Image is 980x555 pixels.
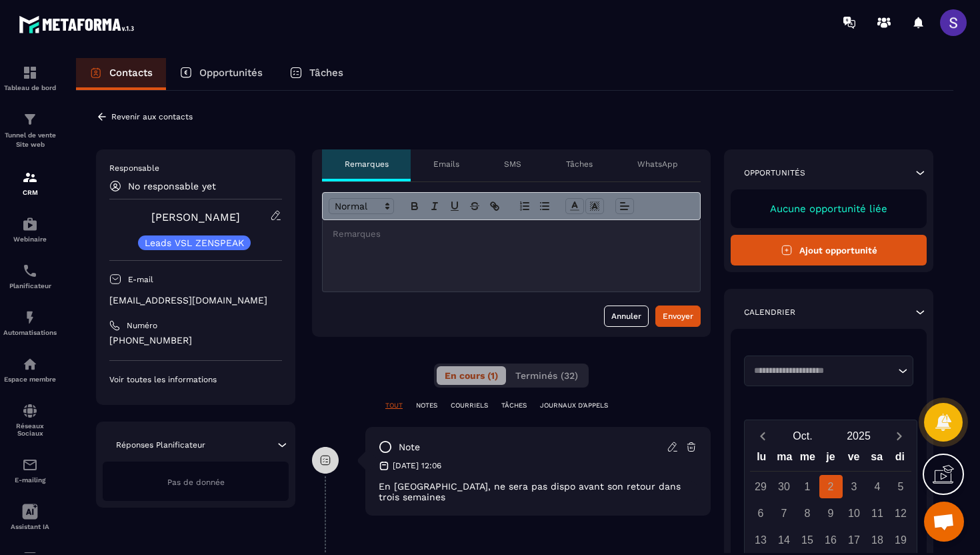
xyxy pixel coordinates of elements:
p: TOUT [385,401,403,410]
img: formation [22,111,38,127]
p: No responsable yet [128,181,216,191]
div: 11 [866,502,889,525]
div: 18 [866,528,889,552]
img: formation [22,65,38,81]
div: Search for option [744,356,913,386]
img: automations [22,310,38,326]
p: Opportunités [744,167,805,178]
div: 14 [773,528,796,552]
p: TÂCHES [501,401,527,410]
p: En [GEOGRAPHIC_DATA], ne sera pas dispo avant son retour dans trois semaines [379,481,697,502]
a: automationsautomationsWebinaire [3,206,57,253]
p: Opportunités [199,67,263,79]
div: Envoyer [663,310,693,323]
img: automations [22,216,38,232]
p: note [399,441,420,454]
div: 2 [819,475,843,498]
div: 13 [749,528,773,552]
div: 15 [796,528,819,552]
p: Tâches [309,67,343,79]
button: Ajout opportunité [731,235,927,265]
img: email [22,457,38,473]
a: Contacts [76,58,166,90]
div: ma [773,448,797,471]
button: Open months overlay [775,424,831,448]
p: Contacts [109,67,153,79]
p: Automatisations [3,329,57,336]
a: automationsautomationsAutomatisations [3,300,57,346]
div: lu [750,448,773,471]
p: Tâches [566,159,593,169]
div: je [819,448,843,471]
p: Espace membre [3,376,57,383]
a: formationformationTableau de bord [3,55,57,101]
p: [PHONE_NUMBER] [109,334,282,347]
button: Previous month [750,427,775,445]
div: 12 [889,502,913,525]
img: scheduler [22,263,38,279]
p: Réseaux Sociaux [3,422,57,437]
button: Open years overlay [831,424,887,448]
p: [DATE] 12:06 [393,460,441,471]
p: Planificateur [3,282,57,290]
div: 3 [843,475,866,498]
p: Aucune opportunité liée [744,203,913,215]
button: Envoyer [655,306,701,327]
div: 30 [773,475,796,498]
input: Search for option [749,364,895,378]
a: [PERSON_NAME] [151,211,240,223]
div: 8 [796,502,819,525]
button: Annuler [604,306,649,327]
div: ve [842,448,865,471]
p: CRM [3,189,57,196]
a: Opportunités [166,58,276,90]
p: Voir toutes les informations [109,374,282,385]
p: Webinaire [3,235,57,243]
img: logo [19,12,139,37]
div: 16 [819,528,843,552]
a: Tâches [276,58,357,90]
p: Leads VSL ZENSPEAK [145,238,244,247]
a: social-networksocial-networkRéseaux Sociaux [3,393,57,447]
div: 1 [796,475,819,498]
p: Tableau de bord [3,84,57,91]
div: Ouvrir le chat [924,502,964,542]
button: Terminés (32) [507,366,586,385]
a: formationformationTunnel de vente Site web [3,101,57,159]
img: automations [22,356,38,372]
div: 5 [889,475,913,498]
div: 19 [889,528,913,552]
p: JOURNAUX D'APPELS [540,401,608,410]
a: schedulerschedulerPlanificateur [3,253,57,300]
p: Numéro [127,320,157,331]
p: Tunnel de vente Site web [3,131,57,149]
p: E-mailing [3,476,57,484]
a: emailemailE-mailing [3,447,57,494]
p: Remarques [345,159,389,169]
p: Emails [433,159,459,169]
span: Pas de donnée [167,478,225,487]
p: Revenir aux contacts [111,112,193,121]
div: 29 [749,475,773,498]
p: Assistant IA [3,523,57,530]
p: Réponses Planificateur [116,440,205,450]
a: formationformationCRM [3,159,57,206]
div: 7 [773,502,796,525]
p: WhatsApp [637,159,678,169]
span: En cours (1) [445,370,498,381]
p: NOTES [416,401,437,410]
p: COURRIELS [451,401,488,410]
div: me [796,448,819,471]
p: SMS [504,159,521,169]
div: sa [865,448,889,471]
span: Terminés (32) [515,370,578,381]
p: [EMAIL_ADDRESS][DOMAIN_NAME] [109,294,282,307]
a: automationsautomationsEspace membre [3,346,57,393]
div: 9 [819,502,843,525]
p: Calendrier [744,307,795,318]
p: E-mail [128,274,153,285]
div: 17 [843,528,866,552]
div: 4 [866,475,889,498]
img: formation [22,169,38,185]
button: Next month [887,427,911,445]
